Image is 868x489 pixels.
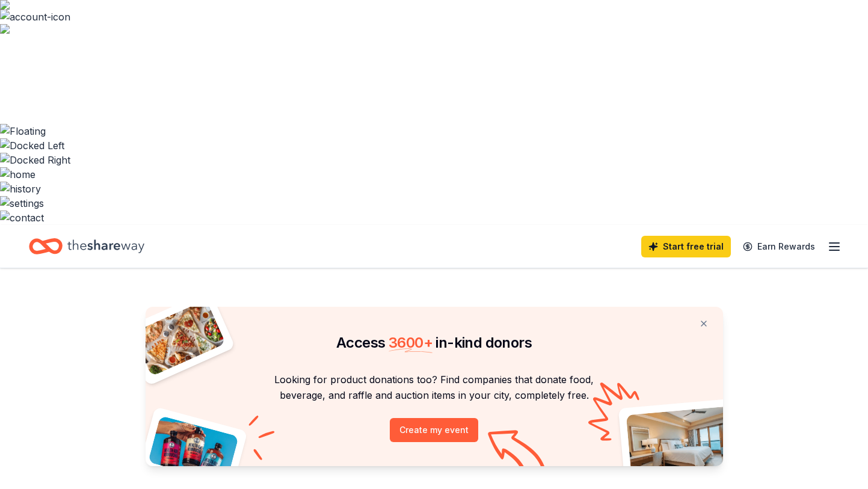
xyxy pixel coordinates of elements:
[336,334,532,351] span: Access in-kind donors
[641,236,731,257] a: Start free trial
[390,418,478,442] button: Create my event
[29,232,144,260] a: Home
[160,372,709,404] p: Looking for product donations too? Find companies that donate food, beverage, and raffle and auct...
[132,300,226,377] img: Pizza
[389,334,432,351] span: 3600 +
[736,236,822,257] a: Earn Rewards
[488,430,548,475] img: Curvy arrow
